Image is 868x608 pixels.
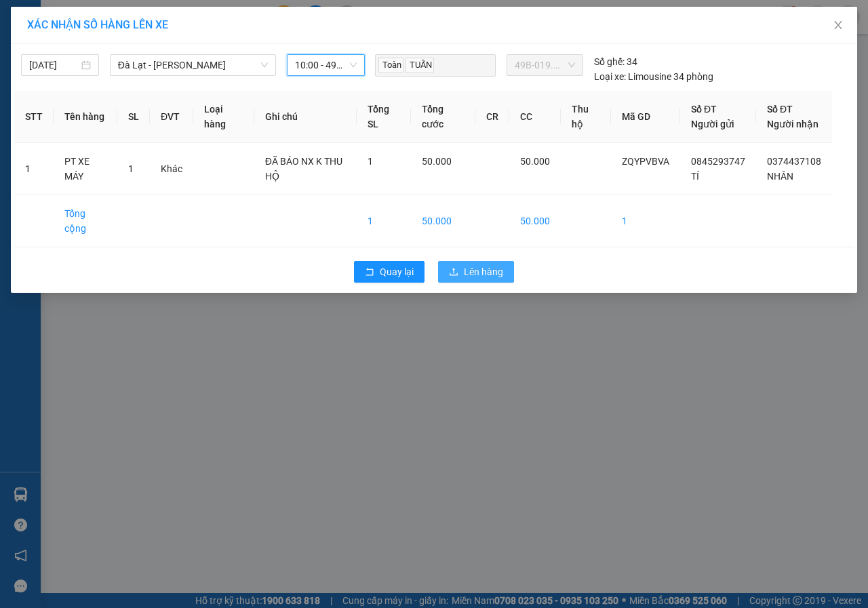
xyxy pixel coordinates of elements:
td: 50.000 [411,195,475,247]
button: uploadLên hàng [438,261,514,283]
span: TUẤN [406,58,434,73]
span: BMT [31,79,74,103]
span: Loại xe: [594,69,626,84]
span: Lên hàng [464,264,503,279]
input: 11/09/2025 [29,58,79,73]
span: TÍ [691,171,699,182]
span: ZQYPVBVA [622,156,669,167]
span: 1 [128,163,134,174]
span: ĐÃ BÁO NX K THU HỘ [265,156,342,182]
span: close [833,20,844,31]
span: DĐ: [130,87,149,101]
span: NHÂN [767,171,793,182]
span: Người gửi [691,119,734,129]
span: CHƯ SÊ [149,79,223,103]
span: Số ĐT [767,104,793,115]
th: Mã GD [611,91,680,143]
button: Close [819,7,857,45]
td: Tổng cộng [54,195,117,247]
span: DĐ: [12,87,31,101]
span: Người nhận [767,119,818,129]
span: Toàn [378,58,403,73]
span: 49B-019.00 [515,55,575,75]
td: 1 [357,195,411,247]
span: Gửi: [12,13,33,27]
span: down [260,61,269,69]
span: 50.000 [520,156,550,167]
span: Đà Lạt - Gia Lai [118,55,268,75]
div: Bến Xe Đức Long [130,12,239,44]
span: upload [449,267,458,278]
td: 1 [611,195,680,247]
th: STT [14,91,54,143]
th: SL [117,91,150,143]
div: NHÂN [130,44,239,60]
span: Quay lại [380,264,414,279]
div: 34 [594,54,637,69]
td: Khác [150,143,193,195]
span: Số ghế: [594,54,625,69]
th: Ghi chú [254,91,357,143]
span: 0374437108 [767,156,821,167]
span: 50.000 [422,156,452,167]
div: TÍ [12,44,120,60]
span: 1 [368,156,373,167]
span: rollback [365,267,374,278]
span: 0845293747 [691,156,745,167]
th: Tên hàng [54,91,117,143]
span: Nhận: [130,13,162,27]
span: Số ĐT [691,104,717,115]
th: Tổng cước [411,91,475,143]
td: 1 [14,143,54,195]
div: BX Phía Bắc BMT [12,12,120,44]
button: rollbackQuay lại [354,261,425,283]
td: PT XE MÁY [54,143,117,195]
th: Loại hàng [193,91,254,143]
div: 0845293747 [12,60,120,79]
th: ĐVT [150,91,193,143]
th: CC [509,91,561,143]
span: 10:00 - 49B-019.00 [295,55,357,75]
div: 0374437108 [130,60,239,79]
th: Tổng SL [357,91,411,143]
th: Thu hộ [561,91,611,143]
th: CR [475,91,509,143]
div: Limousine 34 phòng [594,69,713,84]
span: XÁC NHẬN SỐ HÀNG LÊN XE [27,18,168,31]
td: 50.000 [509,195,561,247]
